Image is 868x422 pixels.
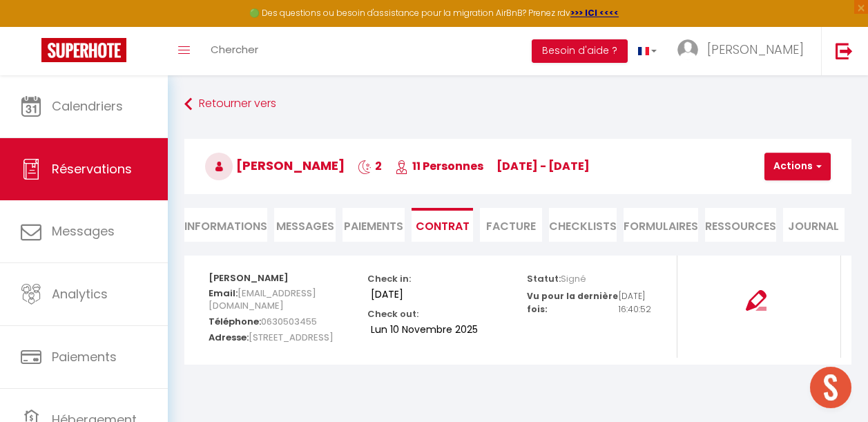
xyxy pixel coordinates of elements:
a: Retourner vers [184,92,851,117]
button: Actions [764,153,831,180]
li: FORMULAIRES [624,208,698,242]
span: [PERSON_NAME] [707,41,804,58]
li: Journal [783,208,845,242]
span: [EMAIL_ADDRESS][DOMAIN_NAME] [209,283,316,316]
span: Messages [52,222,115,240]
span: Paiements [52,348,117,365]
li: Paiements [343,208,404,242]
a: ... [PERSON_NAME] [667,27,821,75]
span: Calendriers [52,97,123,115]
p: Check in: [367,269,411,285]
span: [DATE] - [DATE] [496,158,590,174]
li: Ressources [705,208,776,242]
li: Contrat [412,208,473,242]
li: CHECKLISTS [549,208,617,242]
p: Vu pour la dernière fois: [527,290,619,316]
span: [STREET_ADDRESS] [249,327,334,347]
span: Messages [276,218,334,234]
button: Besoin d'aide ? [532,39,628,63]
p: Statut: [527,269,586,285]
a: Chercher [200,27,269,75]
span: Analytics [52,285,108,303]
span: Réservations [52,160,132,178]
img: logout [836,42,853,59]
div: Open chat [810,367,851,408]
strong: Email: [209,287,238,300]
img: ... [677,39,698,60]
li: Informations [184,208,267,242]
strong: Adresse: [209,331,249,344]
strong: Téléphone: [209,315,261,328]
a: >>> ICI <<<< [570,7,619,19]
span: 0630503455 [261,311,317,332]
p: Check out: [367,305,418,320]
img: signing-contract [746,290,766,311]
span: Signé [561,272,586,285]
p: [DATE] 16:40:52 [619,290,668,316]
strong: [PERSON_NAME] [209,271,289,285]
span: [PERSON_NAME] [205,157,345,174]
span: 2 [358,158,382,174]
li: Facture [480,208,541,242]
span: 11 Personnes [395,158,483,174]
img: Super Booking [41,38,126,62]
span: Chercher [211,42,258,57]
